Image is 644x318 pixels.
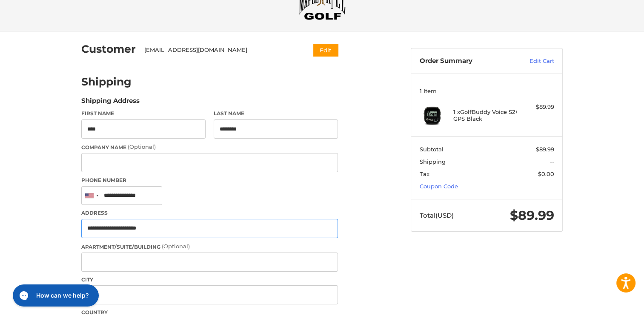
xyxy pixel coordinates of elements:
[536,146,554,153] span: $89.99
[420,57,511,65] h3: Order Summary
[81,176,338,184] label: Phone Number
[420,170,429,177] span: Tax
[510,207,554,223] span: $89.99
[81,209,338,217] label: Address
[128,143,156,150] small: (Optional)
[521,103,554,111] div: $89.99
[81,75,132,88] h2: Shipping
[420,88,554,94] h3: 1 Item
[538,170,554,177] span: $0.00
[313,44,338,56] button: Edit
[81,96,140,110] legend: Shipping Address
[82,187,101,205] div: United States: +1
[420,158,446,165] span: Shipping
[420,211,454,219] span: Total (USD)
[81,143,338,151] label: Company Name
[81,43,136,56] h2: Customer
[81,110,206,117] label: First Name
[81,242,338,251] label: Apartment/Suite/Building
[9,281,101,309] iframe: Gorgias live chat messenger
[81,309,338,316] label: Country
[550,158,554,165] span: --
[420,146,444,153] span: Subtotal
[144,46,297,54] div: [EMAIL_ADDRESS][DOMAIN_NAME]
[511,57,554,65] a: Edit Cart
[453,108,518,122] h4: 1 x GolfBuddy Voice S2+ GPS Black
[162,243,190,250] small: (Optional)
[81,276,338,284] label: City
[214,110,338,117] label: Last Name
[420,183,458,190] a: Coupon Code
